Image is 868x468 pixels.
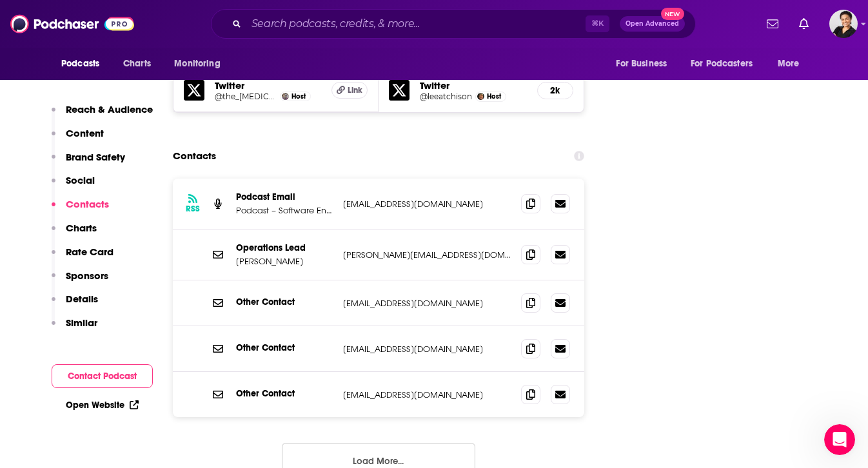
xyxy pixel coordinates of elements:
p: Rate Card [66,246,113,258]
span: Link [348,85,362,95]
button: Charts [52,222,97,246]
p: [EMAIL_ADDRESS][DOMAIN_NAME] [343,389,511,400]
p: Details [66,293,98,305]
p: Other Contact [236,388,333,399]
a: Charts [115,52,159,76]
p: Content [66,127,104,139]
img: Lee Atchison [477,93,484,100]
p: Operations Lead [236,242,333,253]
h5: Twitter [215,79,321,92]
span: Charts [123,55,151,73]
p: Reach & Audience [66,103,153,115]
a: Open Website [66,400,139,411]
p: Other Contact [236,297,333,307]
span: Host [487,92,501,101]
button: open menu [682,52,771,76]
span: Logged in as kiearamr [829,10,858,38]
a: @leeatchison [420,92,472,101]
span: ⌘ K [586,15,609,32]
button: Brand Safety [52,151,125,175]
button: Reach & Audience [52,103,153,127]
button: open menu [769,52,816,76]
p: Similar [66,317,97,329]
button: Show profile menu [829,10,858,38]
a: Show notifications dropdown [794,13,814,35]
button: Sponsors [52,269,108,293]
img: Podchaser - Follow, Share and Rate Podcasts [10,12,134,36]
iframe: Intercom live chat [824,424,855,455]
h2: Contacts [173,144,216,168]
span: Podcasts [61,55,99,73]
span: More [778,55,800,73]
img: Jeffrey Meyerson [282,93,289,100]
p: Sponsors [66,269,108,282]
button: Open AdvancedNew [620,16,685,32]
span: Open Advanced [626,21,679,27]
button: open menu [52,52,116,76]
button: Social [52,174,95,198]
button: Contact Podcast [52,364,153,388]
button: Rate Card [52,246,113,269]
button: Contacts [52,198,109,222]
h5: 2k [548,85,562,96]
span: New [661,8,684,20]
p: Charts [66,222,97,234]
span: Monitoring [174,55,220,73]
p: [EMAIL_ADDRESS][DOMAIN_NAME] [343,298,511,309]
p: [EMAIL_ADDRESS][DOMAIN_NAME] [343,199,511,210]
span: For Podcasters [691,55,753,73]
a: Show notifications dropdown [762,13,784,35]
button: open menu [165,52,237,76]
p: [EMAIL_ADDRESS][DOMAIN_NAME] [343,344,511,355]
span: Host [291,92,306,101]
button: Similar [52,317,97,340]
input: Search podcasts, credits, & more... [246,14,586,34]
p: [PERSON_NAME][EMAIL_ADDRESS][DOMAIN_NAME] [343,249,511,260]
h3: RSS [186,204,200,214]
a: Link [331,82,368,99]
img: User Profile [829,10,858,38]
p: Brand Safety [66,151,125,163]
p: Podcast Email [236,191,333,202]
div: Search podcasts, credits, & more... [211,9,696,39]
span: For Business [616,55,667,73]
h5: Twitter [420,79,527,92]
p: [PERSON_NAME] [236,256,333,267]
p: Podcast – Software Engineering Daily [236,205,333,216]
p: Other Contact [236,342,333,353]
button: Content [52,127,104,151]
button: open menu [607,52,683,76]
button: Details [52,293,98,317]
p: Social [66,174,95,186]
a: @the_[MEDICAL_DATA] [215,92,277,101]
p: Contacts [66,198,109,210]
